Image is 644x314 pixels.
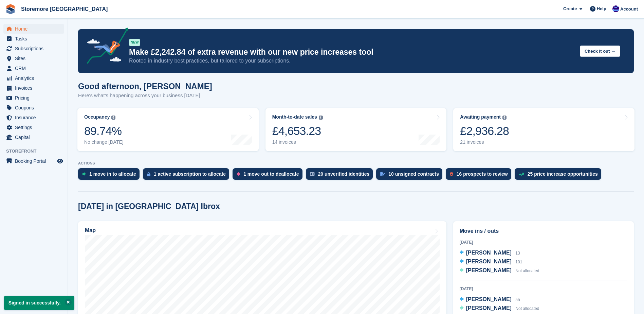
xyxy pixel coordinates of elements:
img: Angela [612,5,619,12]
div: Awaiting payment [460,114,501,120]
div: 89.74% [84,124,124,138]
img: active_subscription_to_allocate_icon-d502201f5373d7db506a760aba3b589e785aa758c864c3986d89f69b8ff3... [147,172,150,176]
a: Storemore [GEOGRAPHIC_DATA] [18,3,110,15]
h1: Good afternoon, [PERSON_NAME] [78,82,212,91]
img: move_outs_to_deallocate_icon-f764333ba52eb49d3ac5e1228854f67142a1ed5810a6f6cc68b1a99e826820c5.svg [237,172,240,176]
span: Coupons [15,103,56,112]
span: 101 [515,260,522,264]
img: icon-info-grey-7440780725fd019a000dd9b08b2336e03edf1995a4989e88bcd33f0948082b44.svg [502,116,507,120]
p: Here's what's happening across your business [DATE] [78,92,212,100]
a: Occupancy 89.74% No change [DATE] [77,108,259,151]
span: Invoices [15,83,56,93]
span: 55 [515,297,520,302]
div: 1 move out to deallocate [243,171,299,177]
div: 14 invoices [272,139,323,145]
h2: Move ins / outs [460,227,627,235]
a: 25 price increase opportunities [515,168,605,183]
a: [PERSON_NAME] 55 [460,295,520,304]
span: Storefront [6,148,68,155]
div: 1 move in to allocate [89,171,136,177]
div: £2,936.28 [460,124,509,138]
a: 10 unsigned contracts [376,168,446,183]
a: 1 move out to deallocate [233,168,306,183]
div: 20 unverified identities [318,171,370,177]
span: Sites [15,54,56,63]
img: stora-icon-8386f47178a22dfd0bd8f6a31ec36ba5ce8667c1dd55bd0f319d3a0aa187defe.svg [5,4,16,14]
a: menu [3,113,64,122]
a: menu [3,103,64,112]
img: price-adjustments-announcement-icon-8257ccfd72463d97f412b2fc003d46551f7dbcb40ab6d574587a9cd5c0d94... [81,28,129,66]
a: menu [3,83,64,93]
a: [PERSON_NAME] Not allocated [460,266,539,275]
p: Rooted in industry best practices, but tailored to your subscriptions. [129,57,574,65]
span: [PERSON_NAME] [466,296,512,302]
h2: Map [85,227,96,233]
span: [PERSON_NAME] [466,259,512,264]
span: Pricing [15,93,56,103]
a: 20 unverified identities [306,168,376,183]
div: 25 price increase opportunities [528,171,598,177]
div: £4,653.23 [272,124,323,138]
span: [PERSON_NAME] [466,250,512,256]
span: Tasks [15,34,56,43]
a: Awaiting payment £2,936.28 21 invoices [453,108,634,151]
a: menu [3,93,64,103]
span: [PERSON_NAME] [466,267,512,273]
a: [PERSON_NAME] Not allocated [460,304,539,313]
div: 1 active subscription to allocate [154,171,226,177]
a: menu [3,133,64,142]
div: 10 unsigned contracts [388,171,439,177]
p: Signed in successfully. [4,296,74,310]
span: Capital [15,133,56,142]
span: Settings [15,123,56,132]
img: icon-info-grey-7440780725fd019a000dd9b08b2336e03edf1995a4989e88bcd33f0948082b44.svg [111,116,115,120]
p: Make £2,242.84 of extra revenue with our new price increases tool [129,47,574,57]
span: Booking Portal [15,156,56,166]
div: 21 invoices [460,139,509,145]
a: Preview store [56,157,64,165]
img: verify_identity-adf6edd0f0f0b5bbfe63781bf79b02c33cf7c696d77639b501bdc392416b5a36.svg [310,172,315,176]
a: Month-to-date sales £4,653.23 14 invoices [265,108,447,151]
div: 16 prospects to review [457,171,508,177]
a: menu [3,34,64,43]
span: Subscriptions [15,44,56,53]
p: ACTIONS [78,161,634,165]
a: 16 prospects to review [446,168,515,183]
a: menu [3,73,64,83]
a: menu [3,156,64,166]
div: Occupancy [84,114,110,120]
img: move_ins_to_allocate_icon-fdf77a2bb77ea45bf5b3d319d69a93e2d87916cf1d5bf7949dd705db3b84f3ca.svg [82,172,86,176]
span: Not allocated [515,268,539,273]
span: Analytics [15,73,56,83]
a: 1 move in to allocate [78,168,143,183]
img: contract_signature_icon-13c848040528278c33f63329250d36e43548de30e8caae1d1a13099fd9432cc5.svg [380,172,385,176]
span: Create [563,5,577,12]
a: 1 active subscription to allocate [143,168,233,183]
h2: [DATE] in [GEOGRAPHIC_DATA] Ibrox [78,202,220,211]
span: 13 [515,251,520,256]
span: CRM [15,64,56,73]
a: menu [3,64,64,73]
a: [PERSON_NAME] 13 [460,249,520,258]
span: Insurance [15,113,56,122]
span: Not allocated [515,306,539,311]
a: menu [3,24,64,34]
a: menu [3,44,64,53]
div: [DATE] [460,239,627,245]
span: Help [597,5,606,12]
div: NEW [129,39,140,46]
a: menu [3,123,64,132]
img: icon-info-grey-7440780725fd019a000dd9b08b2336e03edf1995a4989e88bcd33f0948082b44.svg [319,116,323,120]
span: [PERSON_NAME] [466,305,512,311]
div: [DATE] [460,286,627,292]
img: price_increase_opportunities-93ffe204e8149a01c8c9dc8f82e8f89637d9d84a8eef4429ea346261dce0b2c0.svg [519,173,524,176]
button: Check it out → [580,46,620,57]
span: Account [620,6,638,13]
a: [PERSON_NAME] 101 [460,258,522,266]
span: Home [15,24,56,34]
img: prospect-51fa495bee0391a8d652442698ab0144808aea92771e9ea1ae160a38d050c398.svg [450,172,453,176]
div: Month-to-date sales [272,114,317,120]
div: No change [DATE] [84,139,124,145]
a: menu [3,54,64,63]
